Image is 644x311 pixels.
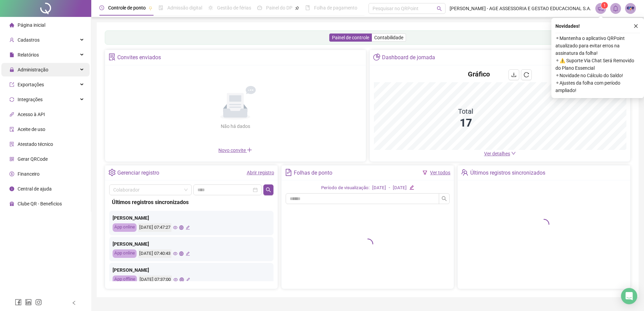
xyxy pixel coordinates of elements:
[409,185,414,190] span: edit
[113,223,137,232] div: App online
[173,277,178,282] span: eye
[167,5,202,10] span: Admissão digital
[113,266,270,274] div: [PERSON_NAME]
[18,127,45,132] span: Aceite de uso
[18,186,52,192] span: Central de ajuda
[109,169,116,176] span: setting
[18,82,44,87] span: Exportações
[9,52,14,57] span: file
[450,5,591,12] span: [PERSON_NAME] - AGE ASSESSORIA E GESTAO EDUCACIONAL S.A.
[295,6,299,10] span: pushpin
[305,5,310,10] span: book
[117,52,161,63] div: Convites enviados
[266,5,292,10] span: Painel do DP
[511,72,517,77] span: download
[389,184,390,192] div: -
[9,142,14,147] span: solution
[186,251,190,256] span: edit
[361,238,374,250] span: loading
[9,82,14,87] span: export
[15,299,22,306] span: facebook
[538,218,550,231] span: loading
[332,35,369,40] span: Painel de controle
[555,35,640,57] span: ⚬ Mantenha o aplicativo QRPoint atualizado para evitar erros na assinatura da folha!
[179,251,184,256] span: global
[294,167,332,179] div: Folhas de ponto
[18,201,62,206] span: Clube QR - Beneficios
[9,38,14,42] span: user-add
[25,299,32,306] span: linkedin
[598,5,604,12] span: notification
[72,301,76,305] span: left
[117,167,159,179] div: Gerenciar registro
[9,127,14,132] span: audit
[180,277,184,282] span: global
[625,3,636,14] img: 45065
[555,57,640,72] span: ⚬ ⚠️ Suporte Via Chat Será Removido do Plano Essencial
[18,112,45,117] span: Acesso à API
[109,53,116,61] span: solution
[218,148,252,153] span: Novo convite
[321,184,369,192] div: Período de visualização:
[108,5,146,10] span: Controle de ponto
[138,249,171,258] div: [DATE] 07:40:43
[179,225,184,230] span: global
[374,35,403,40] span: Contabilidade
[468,69,490,79] h4: Gráfico
[9,23,14,27] span: home
[9,172,14,176] span: dollar
[35,299,42,306] span: instagram
[601,2,608,9] sup: 1
[603,3,606,8] span: 1
[524,72,529,77] span: reload
[9,97,14,102] span: sync
[18,52,39,58] span: Relatórios
[173,251,177,256] span: eye
[257,5,262,10] span: dashboard
[9,157,14,161] span: qrcode
[186,225,190,230] span: edit
[18,171,40,177] span: Financeiro
[247,170,274,175] a: Abrir registro
[113,240,270,248] div: [PERSON_NAME]
[148,6,152,10] span: pushpin
[217,5,251,10] span: Gestão de férias
[555,79,640,94] span: ⚬ Ajustes da folha com período ampliado!
[113,249,137,258] div: App online
[621,288,637,304] div: Open Intercom Messenger
[484,151,510,156] span: Ver detalhes
[99,5,104,10] span: clock-circle
[18,22,45,28] span: Página inicial
[372,184,386,192] div: [DATE]
[9,201,14,206] span: gift
[393,184,407,192] div: [DATE]
[266,187,271,193] span: search
[18,141,53,147] span: Atestado técnico
[18,37,40,43] span: Cadastros
[555,22,580,30] span: Novidades !
[511,151,516,156] span: down
[113,275,137,284] div: App offline
[18,156,48,162] span: Gerar QRCode
[186,277,190,282] span: edit
[461,169,468,176] span: team
[314,5,357,10] span: Folha de pagamento
[437,6,442,11] span: search
[138,223,171,232] div: [DATE] 07:47:27
[9,186,14,191] span: info-circle
[613,5,619,12] span: bell
[634,24,638,28] span: close
[113,214,270,222] div: [PERSON_NAME]
[208,5,213,10] span: sun
[9,112,14,117] span: api
[442,196,447,201] span: search
[423,170,427,175] span: filter
[285,169,292,176] span: file-text
[204,123,266,130] div: Não há dados
[139,275,172,284] div: [DATE] 07:37:00
[555,72,640,79] span: ⚬ Novidade no Cálculo do Saldo!
[373,53,380,61] span: pie-chart
[159,5,163,10] span: file-done
[470,167,545,179] div: Últimos registros sincronizados
[484,151,516,156] a: Ver detalhes down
